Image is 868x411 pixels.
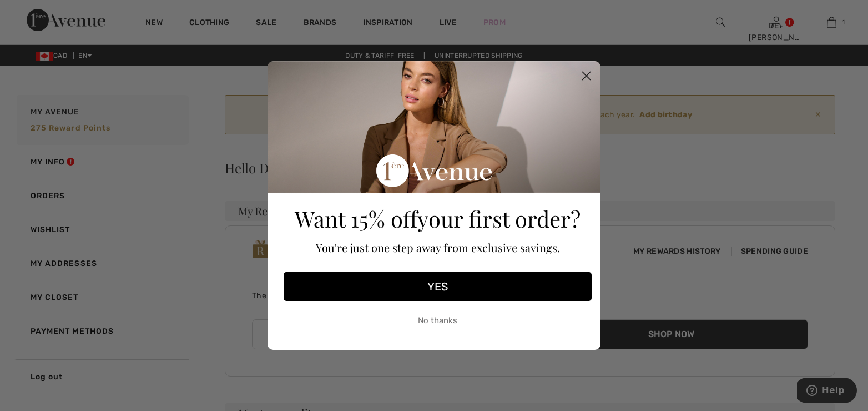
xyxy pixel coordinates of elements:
[25,8,48,18] span: Help
[417,204,581,233] span: your first order?
[295,204,417,233] span: Want 15% off
[577,66,596,86] button: Close dialog
[316,240,560,255] span: You're just one step away from exclusive savings.
[284,272,592,301] button: YES
[284,307,592,334] button: No thanks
